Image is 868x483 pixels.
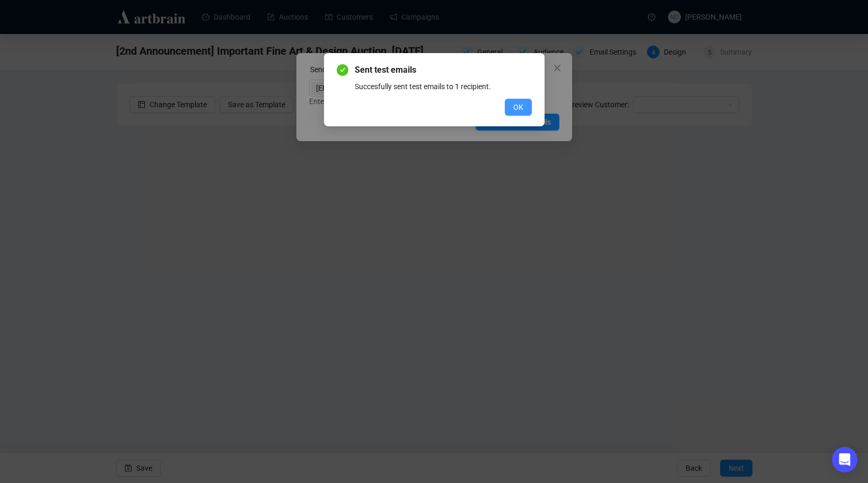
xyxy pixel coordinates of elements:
[337,64,348,76] span: check-circle
[513,101,523,113] span: OK
[355,81,532,92] div: Succesfully sent test emails to 1 recipient.
[832,447,857,472] div: Open Intercom Messenger
[355,64,532,76] span: Sent test emails
[505,99,532,116] button: OK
